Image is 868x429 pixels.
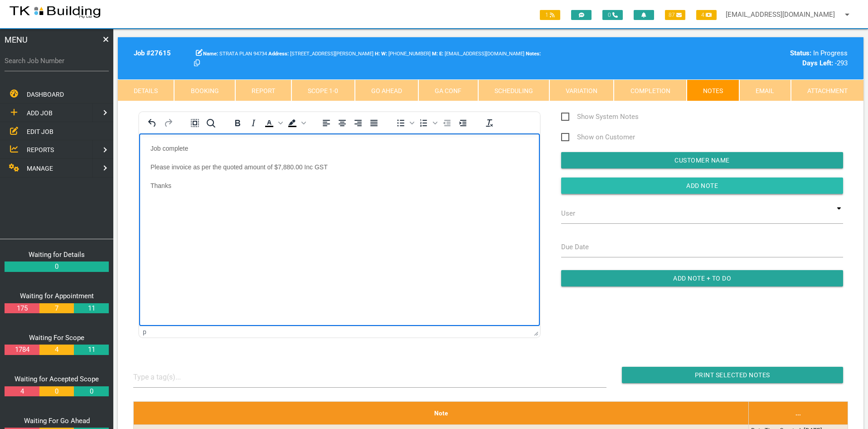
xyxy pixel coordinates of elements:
div: Bullet list [393,117,416,129]
b: H: [375,51,380,57]
span: MENU [5,34,28,46]
input: Add Note [561,178,843,194]
a: Notes [687,79,739,101]
input: Print Selected Notes [622,367,843,383]
a: 4 [5,386,39,397]
button: Bold [230,117,245,129]
span: 1 [540,10,560,20]
span: 0 [602,10,623,20]
a: Waiting For Scope [29,334,84,342]
span: 4 [696,10,717,20]
span: ADD JOB [27,109,53,117]
div: Numbered list [416,117,439,129]
iframe: Rich Text Area [139,133,540,326]
input: Add Note + To Do [561,270,843,286]
b: Name: [203,51,218,57]
button: Find and replace [203,117,218,129]
a: GA Conf [418,79,478,101]
div: Press the Up and Down arrow keys to resize the editor. [534,328,538,336]
button: Justify [366,117,382,129]
span: MANAGE [27,165,53,172]
a: Variation [549,79,614,101]
a: Go Ahead [355,79,418,101]
button: Increase indent [455,117,470,129]
button: Undo [145,117,160,129]
a: 4 [39,345,74,355]
a: Scope 1-0 [291,79,354,101]
a: 1784 [5,345,39,355]
a: 0 [74,386,108,397]
a: Scheduling [478,79,549,101]
span: [STREET_ADDRESS][PERSON_NAME] [268,51,373,57]
span: EDIT JOB [27,128,53,135]
a: 0 [39,386,74,397]
span: Show System Notes [561,111,639,123]
a: 11 [74,345,108,355]
b: E: [439,51,443,57]
a: Waiting for Accepted Scope [15,375,99,383]
b: Job # 27615 [134,49,171,57]
button: Redo [160,117,176,129]
b: Address: [268,51,289,57]
input: Type a tag(s)... [133,367,201,387]
b: Status: [790,49,811,57]
a: Completion [614,79,686,101]
button: Align center [335,117,350,129]
a: Click here copy customer information. [194,59,200,67]
th: ... [749,401,848,424]
input: Customer Name [561,152,843,168]
div: Background color Black [285,117,307,129]
a: Booking [174,79,235,101]
a: Waiting for Appointment [20,292,94,300]
b: Notes: [526,51,541,57]
label: Search Job Number [5,56,109,66]
a: Details [118,79,174,101]
button: Clear formatting [482,117,497,129]
a: Attachment [791,79,863,101]
button: Align left [319,117,334,129]
a: Waiting for Details [29,251,85,259]
b: M: [432,51,438,57]
div: In Progress -293 [677,48,848,69]
a: Email [739,79,790,101]
button: Italic [246,117,261,129]
a: Waiting For Go Ahead [24,417,90,425]
div: Text color Black [262,117,284,129]
b: Days Left: [802,59,833,67]
span: Show on Customer [561,132,635,143]
button: Select all [187,117,203,129]
button: Decrease indent [439,117,455,129]
span: [EMAIL_ADDRESS][DOMAIN_NAME] [439,51,524,57]
span: DASHBOARD [27,91,64,98]
span: REPORTS [27,146,54,153]
label: Due Date [561,242,589,252]
a: 7 [39,303,74,314]
img: s3file [9,5,101,19]
b: W: [381,51,387,57]
span: STRATA PLAN 94734 [203,51,267,57]
a: 11 [74,303,108,314]
button: Align right [350,117,366,129]
div: p [143,328,146,335]
th: Note [133,401,748,424]
span: 87 [665,10,685,20]
a: Report [235,79,291,101]
a: 175 [5,303,39,314]
a: 0 [5,261,109,272]
span: [PHONE_NUMBER] [381,51,431,57]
